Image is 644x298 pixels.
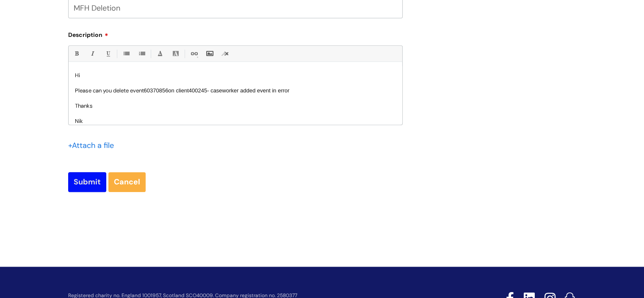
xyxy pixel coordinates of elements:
a: Bold (Ctrl-B) [71,48,82,59]
a: • Unordered List (Ctrl-Shift-7) [121,48,131,59]
span: on client [168,87,188,94]
p: Please can you delete event [75,87,396,95]
a: Back Color [170,48,181,59]
div: Attach a file [68,139,119,152]
label: Description [68,28,403,39]
a: Font Color [155,48,165,59]
span: 400245 [189,87,207,94]
span: 60370856 [144,87,169,94]
a: Remove formatting (Ctrl-\) [220,48,230,59]
input: Submit [68,172,106,192]
a: Insert Image... [204,48,215,59]
a: Cancel [108,172,146,192]
p: Hi [75,72,396,79]
p: Nik [75,117,396,125]
a: Underline(Ctrl-U) [102,48,113,59]
a: 1. Ordered List (Ctrl-Shift-8) [136,48,147,59]
span: - caseworker added event in error [207,87,289,94]
p: Thanks [75,102,396,110]
a: Link [188,48,199,59]
a: Italic (Ctrl-I) [87,48,97,59]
